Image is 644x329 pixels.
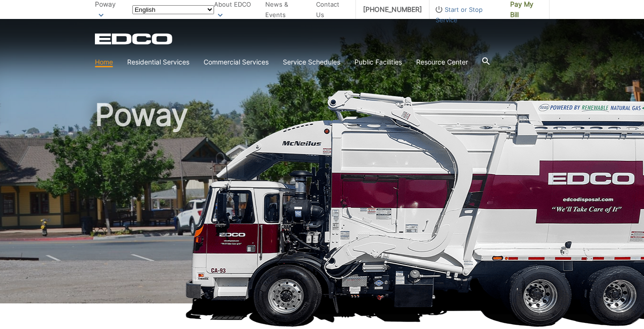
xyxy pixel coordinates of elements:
[416,57,468,67] a: Resource Center
[95,33,174,45] a: EDCD logo. Return to the homepage.
[355,57,402,67] a: Public Facilities
[127,57,189,67] a: Residential Services
[283,57,340,67] a: Service Schedules
[204,57,269,67] a: Commercial Services
[95,57,113,67] a: Home
[95,100,550,308] h1: Poway
[132,5,214,14] select: Select a language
